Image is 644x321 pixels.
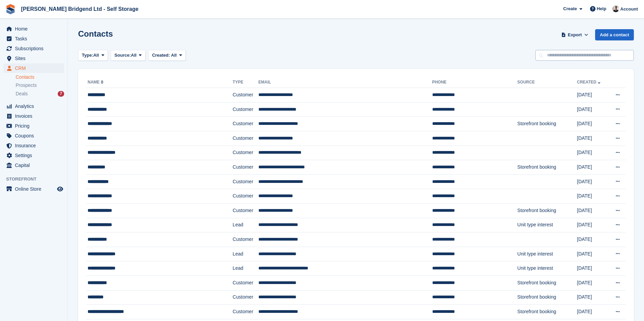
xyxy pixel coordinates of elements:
th: Phone [432,77,517,88]
span: Created: [152,53,170,58]
h1: Contacts [78,29,113,38]
td: [DATE] [577,261,608,276]
a: menu [3,141,64,150]
a: Preview store [56,185,64,193]
td: Customer [233,102,258,117]
span: Prospects [16,82,37,89]
td: [DATE] [577,189,608,204]
th: Source [517,77,577,88]
td: [DATE] [577,174,608,189]
span: Source: [114,52,131,59]
a: Contacts [16,74,64,80]
span: Create [563,5,577,12]
span: Sites [15,54,56,63]
a: menu [3,131,64,140]
span: CRM [15,63,56,73]
td: [DATE] [577,290,608,305]
a: menu [3,184,64,194]
td: [DATE] [577,305,608,319]
span: All [171,53,177,58]
td: Storefront booking [517,276,577,290]
a: Created [577,80,602,84]
a: menu [3,54,64,63]
td: Storefront booking [517,117,577,131]
td: [DATE] [577,102,608,117]
td: Customer [233,117,258,131]
span: Export [568,32,582,38]
a: menu [3,44,64,53]
div: 7 [58,91,64,97]
span: Type: [82,52,93,59]
a: menu [3,121,64,131]
a: menu [3,34,64,43]
a: Deals 7 [16,90,64,97]
td: Customer [233,88,258,102]
td: Customer [233,276,258,290]
span: Storefront [6,176,68,183]
td: Customer [233,189,258,204]
span: Help [597,5,606,12]
a: Prospects [16,82,64,89]
a: menu [3,101,64,111]
td: [DATE] [577,247,608,261]
td: Customer [233,203,258,218]
th: Type [233,77,258,88]
td: [DATE] [577,203,608,218]
td: Storefront booking [517,203,577,218]
td: Storefront booking [517,305,577,319]
span: Settings [15,151,56,160]
td: Unit type interest [517,218,577,232]
td: Storefront booking [517,290,577,305]
span: Capital [15,160,56,170]
td: Customer [233,160,258,175]
span: Analytics [15,101,56,111]
td: Customer [233,146,258,160]
span: Pricing [15,121,56,131]
span: Deals [16,91,28,97]
td: Lead [233,218,258,232]
button: Type: All [78,50,108,61]
a: [PERSON_NAME] Bridgend Ltd - Self Storage [18,3,141,15]
td: [DATE] [577,88,608,102]
button: Export [560,29,590,40]
img: stora-icon-8386f47178a22dfd0bd8f6a31ec36ba5ce8667c1dd55bd0f319d3a0aa187defe.svg [5,4,16,14]
img: Rhys Jones [612,5,619,12]
a: Add a contact [595,29,634,40]
span: Coupons [15,131,56,140]
a: Name [88,80,105,84]
td: Customer [233,232,258,247]
td: Customer [233,290,258,305]
td: Unit type interest [517,261,577,276]
span: Subscriptions [15,44,56,53]
span: All [93,52,99,59]
button: Source: All [111,50,146,61]
td: [DATE] [577,232,608,247]
td: [DATE] [577,160,608,175]
th: Email [258,77,432,88]
td: Unit type interest [517,247,577,261]
span: Tasks [15,34,56,43]
td: [DATE] [577,218,608,232]
span: Online Store [15,184,56,194]
span: Home [15,24,56,34]
a: menu [3,160,64,170]
button: Created: All [148,50,186,61]
a: menu [3,63,64,73]
td: [DATE] [577,146,608,160]
span: Insurance [15,141,56,150]
td: Customer [233,305,258,319]
td: [DATE] [577,117,608,131]
td: Lead [233,261,258,276]
td: Storefront booking [517,160,577,175]
td: [DATE] [577,131,608,146]
a: menu [3,111,64,121]
span: Account [620,6,638,13]
span: All [131,52,137,59]
td: Customer [233,131,258,146]
td: [DATE] [577,276,608,290]
td: Customer [233,174,258,189]
a: menu [3,151,64,160]
td: Lead [233,247,258,261]
span: Invoices [15,111,56,121]
a: menu [3,24,64,34]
